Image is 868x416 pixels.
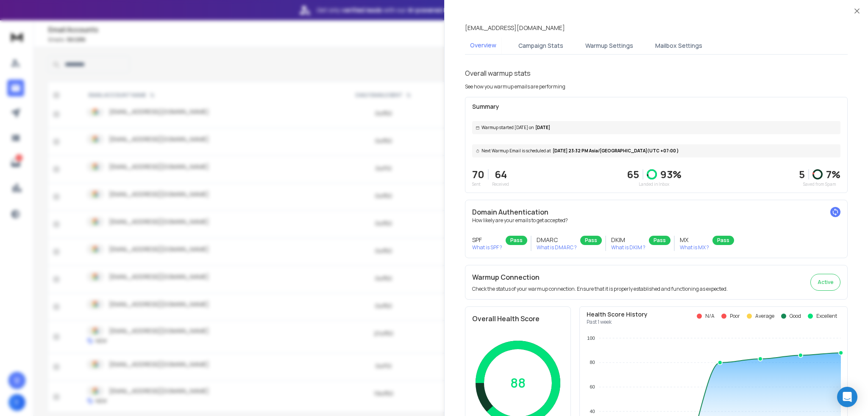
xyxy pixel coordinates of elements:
h1: Overall warmup stats [465,68,531,78]
p: Summary [472,102,840,111]
p: Check the status of your warmup connection. Ensure that it is properly established and functionin... [472,286,728,292]
p: Received [492,181,509,187]
p: Health Score History [587,310,648,319]
p: Past 1 week [587,319,648,325]
tspan: 60 [590,384,595,389]
p: Sent [472,181,484,187]
p: How likely are your emails to get accepted? [472,217,840,224]
p: Poor [730,313,740,320]
h3: DMARC [537,236,577,244]
div: Pass [712,236,734,245]
span: Warmup started [DATE] on [481,124,534,131]
button: Mailbox Settings [650,36,707,55]
button: Campaign Stats [513,36,568,55]
div: Pass [580,236,602,245]
p: What is DKIM ? [611,244,645,251]
p: See how you warmup emails are performing [465,83,565,90]
div: Open Intercom Messenger [837,387,857,407]
p: Landed in Inbox [627,181,682,187]
p: Excellent [816,313,837,320]
p: 64 [492,168,509,181]
button: Warmup Settings [580,36,638,55]
span: Next Warmup Email is scheduled at [481,148,551,154]
h2: Domain Authentication [472,207,840,217]
p: 65 [627,168,639,181]
h2: Overall Health Score [472,314,564,324]
p: 70 [472,168,484,181]
tspan: 40 [590,409,595,414]
h3: DKIM [611,236,645,244]
p: 93 % [660,168,682,181]
p: What is SPF ? [472,244,502,251]
p: [EMAIL_ADDRESS][DOMAIN_NAME] [465,24,565,32]
tspan: 100 [587,336,595,341]
button: Active [810,274,840,291]
div: [DATE] 23:32 PM Asia/[GEOGRAPHIC_DATA] (UTC +07:00 ) [472,144,840,157]
div: Pass [649,236,670,245]
tspan: 80 [590,360,595,365]
div: Pass [506,236,527,245]
p: N/A [705,313,715,320]
p: Good [790,313,801,320]
p: What is MX ? [680,244,709,251]
button: Overview [465,36,501,55]
p: 88 [510,375,526,391]
strong: 5 [799,167,805,181]
p: Saved from Spam [799,181,840,187]
h3: MX [680,236,709,244]
div: [DATE] [472,121,840,134]
p: 7 % [826,168,840,181]
p: Average [755,313,774,320]
h3: SPF [472,236,502,244]
h2: Warmup Connection [472,272,728,282]
p: What is DMARC ? [537,244,577,251]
